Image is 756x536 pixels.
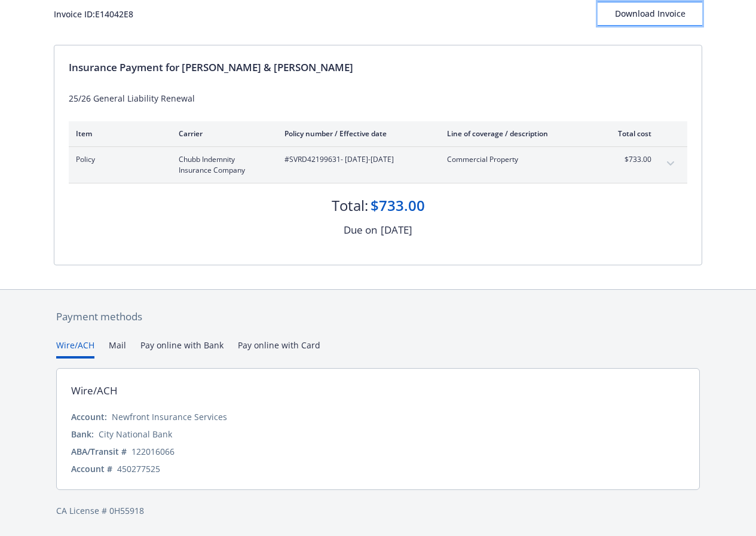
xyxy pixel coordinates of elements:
div: Newfront Insurance Services [112,411,227,423]
span: Commercial Property [447,154,587,165]
div: Policy number / Effective date [284,128,428,139]
button: Wire/ACH [56,339,94,359]
button: Mail [109,339,126,359]
div: Total cost [607,128,651,139]
span: #SVRD42199631 - [DATE]-[DATE] [284,154,428,165]
div: Carrier [179,128,265,139]
div: Line of coverage / description [447,128,587,139]
div: $733.00 [371,195,425,216]
div: 450277525 [117,463,160,475]
span: Policy [76,154,160,165]
div: 122016066 [131,445,175,458]
div: Insurance Payment for [PERSON_NAME] & [PERSON_NAME] [69,60,687,75]
div: Bank: [71,428,94,440]
div: Item [76,128,160,139]
div: Invoice ID: E14042E8 [54,8,133,20]
div: Due on [344,222,377,238]
span: Chubb Indemnity Insurance Company [179,154,265,176]
div: Total: [332,195,368,216]
div: Payment methods [56,309,700,324]
div: City National Bank [99,428,172,440]
button: expand content [661,154,680,173]
div: CA License # 0H55918 [56,504,700,517]
button: Pay online with Card [238,339,320,359]
button: Pay online with Bank [140,339,224,359]
div: Download Invoice [598,2,702,25]
div: PolicyChubb Indemnity Insurance Company#SVRD42199631- [DATE]-[DATE]Commercial Property$733.00expa... [69,147,687,183]
span: $733.00 [607,154,651,165]
div: ABA/Transit # [71,445,127,458]
button: Download Invoice [598,2,702,26]
div: [DATE] [381,222,412,238]
div: 25/26 General Liability Renewal [69,92,687,105]
div: Account # [71,463,112,475]
div: Wire/ACH [71,383,118,399]
div: Account: [71,411,107,423]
